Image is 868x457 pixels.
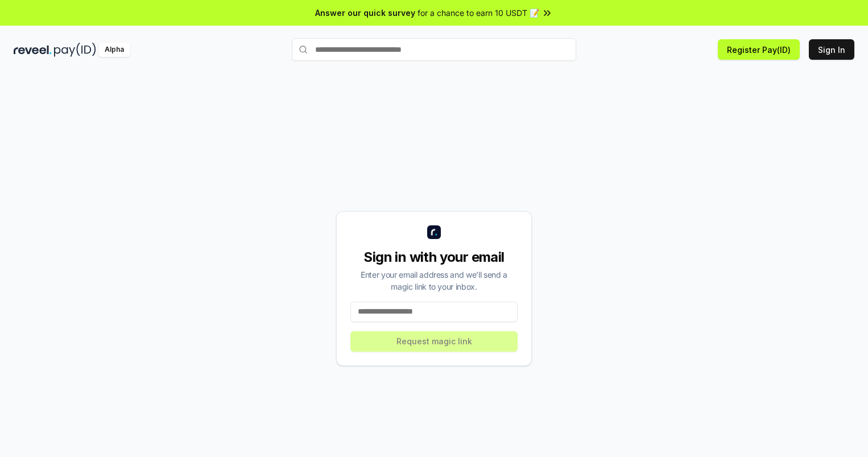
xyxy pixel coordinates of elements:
img: logo_small [427,225,441,239]
div: Alpha [98,43,130,57]
div: Enter your email address and we’ll send a magic link to your inbox. [350,269,518,293]
div: Sign in with your email [350,248,518,266]
img: reveel_dark [14,43,52,57]
span: Answer our quick survey [315,7,415,19]
button: Register Pay(ID) [718,39,800,60]
span: for a chance to earn 10 USDT 📝 [418,7,539,19]
button: Sign In [809,39,854,60]
img: pay_id [54,43,96,57]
